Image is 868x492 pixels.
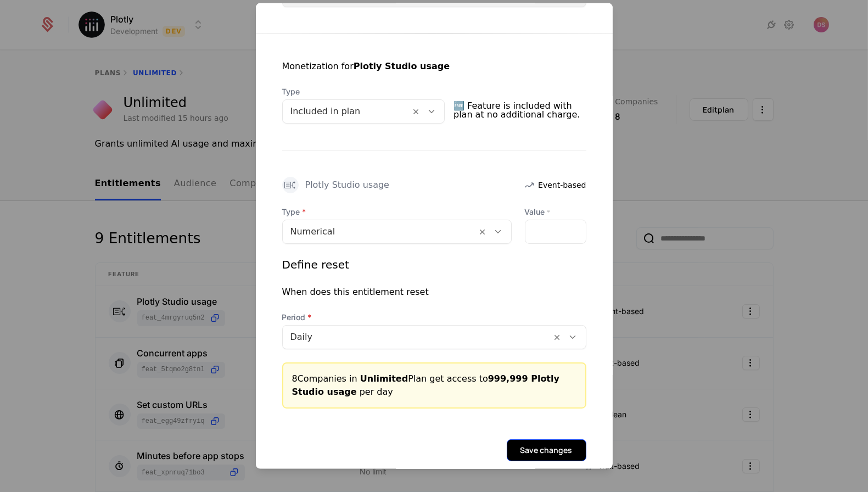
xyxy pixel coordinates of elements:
[282,86,445,97] span: Type
[507,439,586,461] button: Save changes
[282,60,450,73] div: Monetization for
[292,372,576,399] div: 8 Companies in Plan get access to
[453,97,586,124] span: 🆓 Feature is included with plan at no additional charge.
[305,181,389,189] div: Plotly Studio usage
[360,373,408,384] span: Unlimited
[525,206,586,217] label: Value
[292,373,559,397] span: 999,999 Plotly Studio usage
[292,373,559,397] span: per day
[282,257,349,272] div: Define reset
[282,206,512,217] span: Type
[354,61,450,71] strong: Plotly Studio usage
[282,312,586,323] span: Period
[282,286,429,299] div: When does this entitlement reset
[538,180,586,191] span: Event-based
